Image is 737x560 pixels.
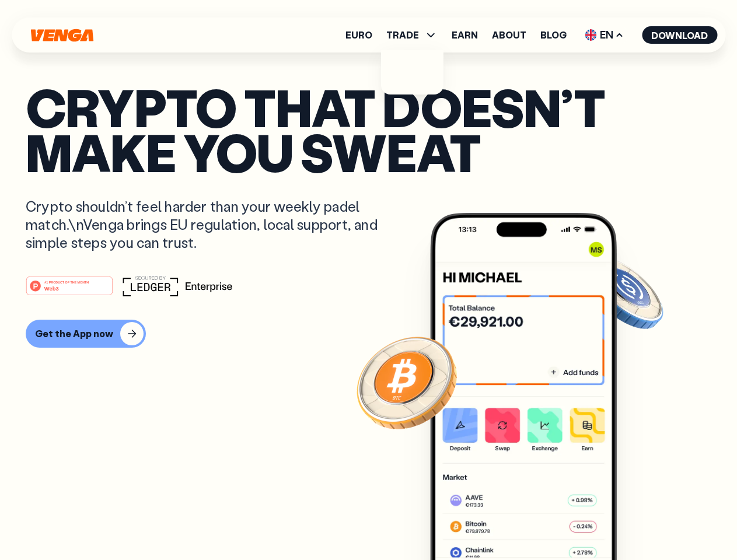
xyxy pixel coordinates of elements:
[386,28,438,42] span: TRADE
[386,30,419,40] span: TRADE
[540,30,567,40] a: Blog
[585,29,596,41] img: flag-uk
[642,26,717,44] button: Download
[26,283,113,298] a: #1 PRODUCT OF THE MONTHWeb3
[582,251,666,335] img: USDC coin
[35,328,113,339] div: Get the App now
[44,285,59,291] tspan: Web3
[492,30,526,40] a: About
[452,30,478,40] a: Earn
[26,197,394,252] p: Crypto shouldn’t feel harder than your weekly padel match.\nVenga brings EU regulation, local sup...
[354,330,459,435] img: Bitcoin
[345,30,372,40] a: Euro
[26,320,146,348] button: Get the App now
[26,85,711,174] p: Crypto that doesn’t make you sweat
[581,26,628,44] span: EN
[44,280,89,283] tspan: #1 PRODUCT OF THE MONTH
[29,29,95,42] svg: Home
[26,320,711,348] a: Get the App now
